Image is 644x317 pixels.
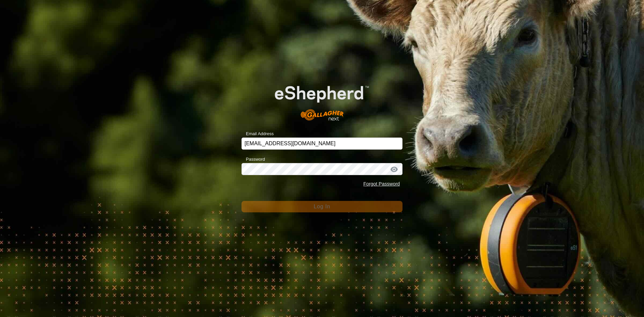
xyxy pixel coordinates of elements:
span: Log In [314,204,330,209]
label: Email Address [241,130,274,137]
a: Forgot Password [363,181,400,187]
button: Log In [241,201,402,212]
img: E-shepherd Logo [258,72,386,127]
input: Email Address [241,138,402,150]
label: Password [241,156,265,163]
